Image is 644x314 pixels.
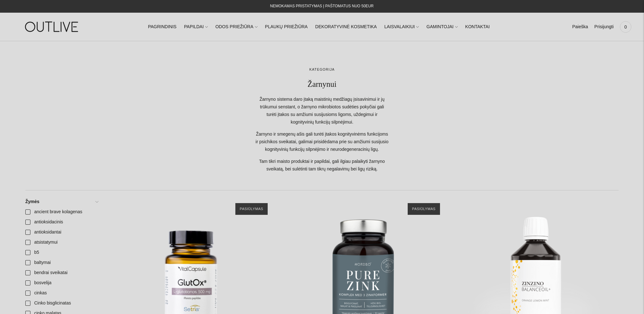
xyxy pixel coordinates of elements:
[22,298,102,308] a: Cinko bisglicinatas
[594,20,614,34] a: Prisijungti
[184,20,208,34] a: PAPILDAI
[22,247,102,258] a: b5
[620,20,631,34] a: 0
[270,3,374,10] div: NEMOKAMAS PRISTATYMAS Į PAŠTOMATUS NUO 50EUR
[465,20,490,34] a: KONTAKTAI
[22,237,102,247] a: atsistatymui
[22,207,102,217] a: ancient brave kolagenas
[148,20,176,34] a: PAGRINDINIS
[265,20,308,34] a: PLAUKŲ PRIEŽIŪRA
[22,258,102,268] a: baltymai
[384,20,419,34] a: LAISVALAIKIUI
[426,20,457,34] a: GAMINTOJAI
[22,227,102,237] a: antioksidantai
[315,20,377,34] a: DEKORATYVINĖ KOSMETIKA
[215,20,258,34] a: ODOS PRIEŽIŪRA
[13,16,92,38] img: OUTLIVE
[22,288,102,298] a: cinkas
[22,217,102,227] a: antioksidacinis
[22,278,102,288] a: bosvelija
[621,22,630,31] span: 0
[22,197,102,207] a: Žymės
[572,20,588,34] a: Paieška
[22,268,102,278] a: bendrai sveikatai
